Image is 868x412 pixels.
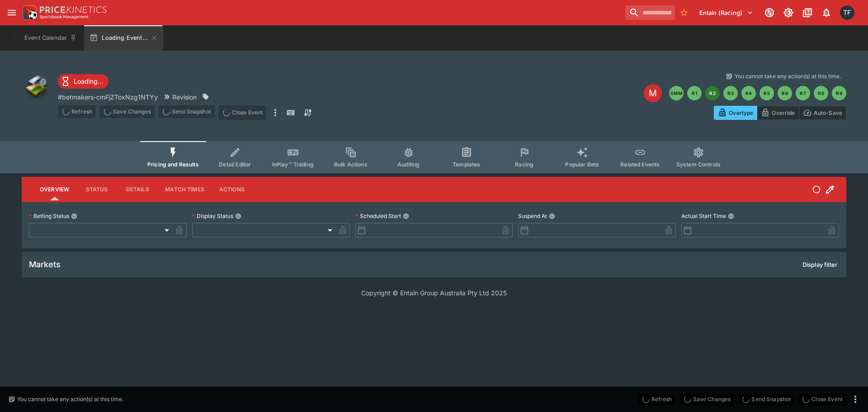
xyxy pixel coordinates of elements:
[212,179,252,200] button: Actions
[147,161,199,168] span: Pricing and Results
[192,212,233,220] p: Display Status
[677,5,691,20] button: No Bookmarks
[676,161,721,168] span: System Controls
[29,259,61,270] h5: Markets
[714,106,757,120] button: Overtype
[20,4,38,22] img: PriceKinetics Logo
[799,106,846,120] button: Auto-Save
[117,179,158,200] button: Details
[40,6,107,13] img: PriceKinetics
[19,25,82,51] button: Event Calendar
[74,76,103,86] p: Loading...
[832,86,846,100] button: R9
[235,213,241,219] button: Display Status
[687,86,702,100] button: R1
[140,141,728,173] div: Event type filters
[270,105,281,120] button: more
[669,86,846,100] nav: pagination navigation
[33,179,76,200] button: Overview
[840,5,854,20] div: Tom Flynn
[837,3,857,23] button: Tom Flynn
[681,212,726,220] p: Actual Start Time
[625,5,675,20] input: search
[219,161,251,168] span: Detail Editor
[272,161,314,168] span: InPlay™ Trading
[29,212,69,220] p: Betting Status
[669,86,684,100] button: SMM
[796,86,810,100] button: R7
[40,15,89,19] img: Sportsbook Management
[723,86,738,100] button: R3
[71,213,77,219] button: Betting Status
[759,86,774,100] button: R5
[84,25,163,51] button: Loading Event...
[158,179,212,200] button: Match Times
[644,84,662,102] div: Edit Meeting
[565,161,599,168] span: Popular Bets
[403,213,409,219] button: Scheduled Start
[334,161,368,168] span: Bulk Actions
[799,5,816,21] button: Documentation
[780,5,797,21] button: Toggle light/dark mode
[772,108,795,118] p: Override
[22,72,51,101] img: other.png
[850,394,861,405] button: more
[729,108,753,118] p: Overtype
[735,72,841,81] p: You cannot take any action(s) at this time.
[620,161,660,168] span: Related Events
[714,106,846,120] div: Start From
[818,5,835,21] button: Notifications
[778,86,792,100] button: R6
[76,179,117,200] button: Status
[172,92,197,102] p: Revision
[741,86,756,100] button: R4
[518,212,547,220] p: Suspend At
[814,108,842,118] p: Auto-Save
[397,161,420,168] span: Auditing
[694,5,759,20] button: Select Tenant
[4,5,20,21] button: open drawer
[814,86,828,100] button: R8
[705,86,720,100] button: R2
[797,257,843,272] button: Display filter
[58,92,158,102] p: Copy To Clipboard
[453,161,480,168] span: Templates
[761,5,778,21] button: Connected to PK
[757,106,799,120] button: Override
[728,213,734,219] button: Actual Start Time
[17,395,123,403] p: You cannot take any action(s) at this time.
[355,212,401,220] p: Scheduled Start
[515,161,533,168] span: Racing
[549,213,555,219] button: Suspend At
